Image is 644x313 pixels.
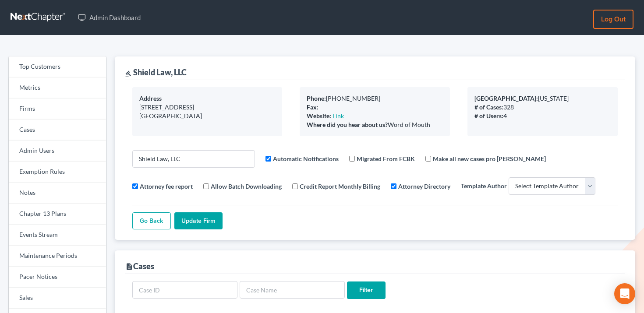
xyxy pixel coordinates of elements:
[300,182,380,191] label: Credit Report Monthly Billing
[307,94,443,103] div: [PHONE_NUMBER]
[307,112,331,120] b: Website:
[433,154,546,163] label: Make all new cases pro [PERSON_NAME]
[474,103,611,112] div: 328
[211,182,282,191] label: Allow Batch Downloading
[125,263,133,271] i: description
[307,95,326,102] b: Phone:
[474,95,538,102] b: [GEOGRAPHIC_DATA]:
[398,182,450,191] label: Attorney Directory
[333,112,344,120] a: Link
[474,112,503,120] b: # of Users:
[9,288,106,309] a: Sales
[273,154,339,163] label: Automatic Notifications
[9,183,106,204] a: Notes
[9,246,106,267] a: Maintenance Periods
[139,103,276,112] div: [STREET_ADDRESS]
[307,103,318,111] b: Fax:
[614,283,635,304] div: Open Intercom Messenger
[9,98,106,120] a: Firms
[139,112,276,120] div: [GEOGRAPHIC_DATA]
[132,212,171,230] a: Go Back
[593,10,633,29] a: Log out
[125,261,154,271] div: Cases
[9,77,106,98] a: Metrics
[357,154,415,163] label: Migrated From FCBK
[125,67,187,77] div: Shield Law, LLC
[9,141,106,162] a: Admin Users
[139,95,162,102] b: Address
[240,281,345,299] input: Case Name
[474,103,503,111] b: # of Cases:
[9,225,106,246] a: Events Stream
[461,181,507,190] label: Template Author
[74,10,145,25] a: Admin Dashboard
[307,121,388,128] b: Where did you hear about us?
[125,70,131,77] i: gavel
[307,120,443,129] div: Word of Mouth
[9,120,106,141] a: Cases
[474,112,611,120] div: 4
[132,281,237,299] input: Case ID
[474,94,611,103] div: [US_STATE]
[9,56,106,77] a: Top Customers
[9,204,106,225] a: Chapter 13 Plans
[140,182,193,191] label: Attorney fee report
[174,212,223,230] input: Update Firm
[9,162,106,183] a: Exemption Rules
[9,267,106,288] a: Pacer Notices
[347,281,386,299] input: Filter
